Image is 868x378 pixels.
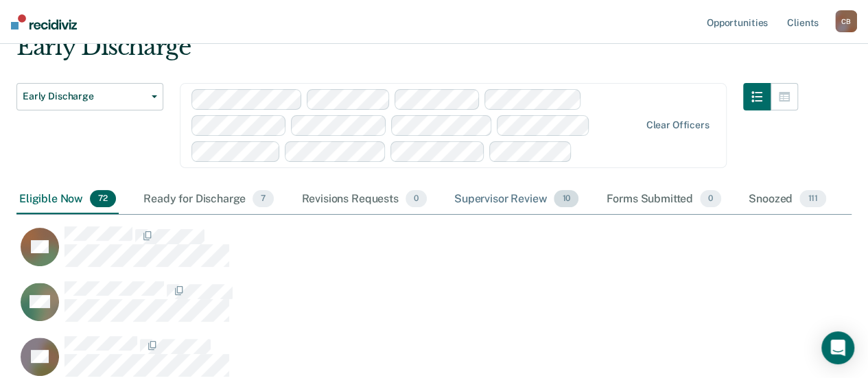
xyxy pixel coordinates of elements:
[799,190,826,208] span: 111
[16,281,747,335] div: CaseloadOpportunityCell-6107177
[23,91,146,102] span: Early Discharge
[253,190,274,208] span: 7
[554,190,578,208] span: 10
[835,10,857,32] button: CB
[16,185,119,215] div: Eligible Now72
[821,331,854,364] div: Open Intercom Messenger
[16,33,798,72] div: Early Discharge
[700,190,721,208] span: 0
[90,190,116,208] span: 72
[141,185,277,215] div: Ready for Discharge7
[11,14,77,29] img: Recidiviz
[646,119,709,131] div: Clear officers
[835,10,857,32] div: C B
[16,83,163,110] button: Early Discharge
[603,185,724,215] div: Forms Submitted0
[406,190,427,208] span: 0
[298,185,429,215] div: Revisions Requests0
[16,226,747,281] div: CaseloadOpportunityCell-1080959
[746,185,829,215] div: Snoozed111
[451,185,581,215] div: Supervisor Review10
